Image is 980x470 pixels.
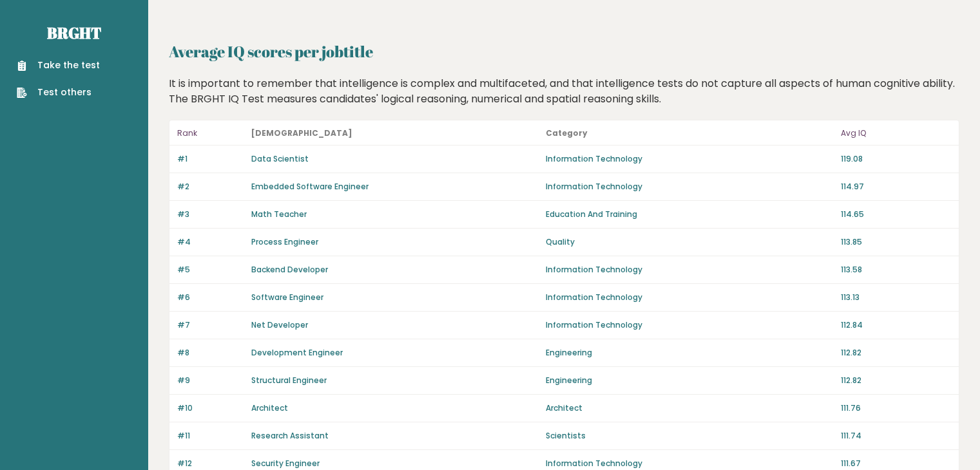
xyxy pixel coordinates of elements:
p: #12 [177,458,244,469]
p: #4 [177,236,244,248]
p: Engineering [546,347,832,359]
p: #6 [177,292,244,303]
a: Architect [251,402,288,413]
p: 111.76 [841,402,951,414]
b: [DEMOGRAPHIC_DATA] [251,127,352,138]
a: Security Engineer [251,458,320,469]
p: 114.97 [841,181,951,193]
p: Scientists [546,430,832,442]
p: #2 [177,181,244,193]
p: Architect [546,402,832,414]
p: Avg IQ [841,126,951,141]
a: Research Assistant [251,430,329,441]
a: Brght [47,23,101,43]
p: 111.74 [841,430,951,442]
p: Information Technology [546,292,832,303]
p: Information Technology [546,319,832,331]
p: Engineering [546,375,832,386]
p: #10 [177,402,244,414]
p: #7 [177,319,244,331]
p: 113.13 [841,292,951,303]
p: Information Technology [546,181,832,193]
a: Backend Developer [251,264,328,275]
p: 113.85 [841,236,951,248]
p: Information Technology [546,458,832,469]
a: Software Engineer [251,292,323,303]
a: Embedded Software Engineer [251,181,369,192]
a: Math Teacher [251,209,307,220]
p: 114.65 [841,209,951,220]
p: 112.82 [841,375,951,386]
b: Category [546,127,588,138]
a: Take the test [17,59,100,72]
a: Test others [17,86,100,99]
p: 119.08 [841,153,951,165]
p: 111.67 [841,458,951,469]
p: Information Technology [546,264,832,276]
p: 112.82 [841,347,951,359]
p: #8 [177,347,244,359]
p: Information Technology [546,153,832,165]
div: It is important to remember that intelligence is complex and multifaceted, and that intelligence ... [164,76,965,107]
p: #3 [177,209,244,220]
a: Structural Engineer [251,375,327,386]
a: Data Scientist [251,153,309,164]
h2: Average IQ scores per jobtitle [169,40,959,63]
a: Net Developer [251,319,308,330]
p: Quality [546,236,832,248]
p: #11 [177,430,244,442]
p: Rank [177,126,244,141]
p: #5 [177,264,244,276]
p: #9 [177,375,244,386]
p: 112.84 [841,319,951,331]
p: Education And Training [546,209,832,220]
a: Development Engineer [251,347,343,358]
p: #1 [177,153,244,165]
p: 113.58 [841,264,951,276]
a: Process Engineer [251,236,318,247]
